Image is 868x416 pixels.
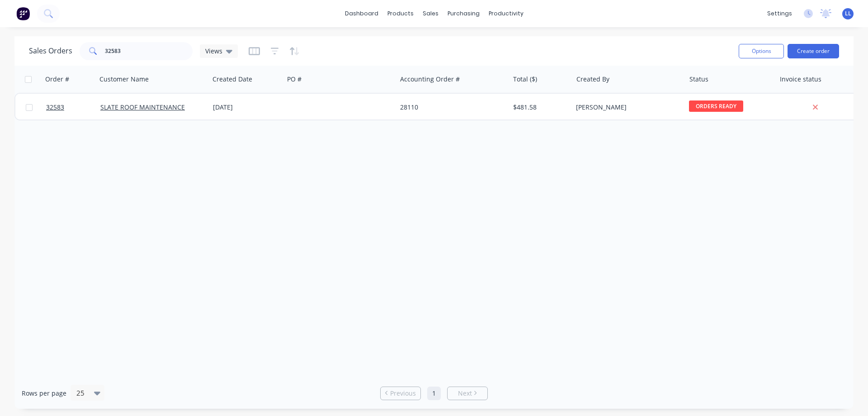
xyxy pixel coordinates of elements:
span: Previous [390,389,416,398]
a: 32583 [46,94,100,121]
div: $481.58 [513,103,566,112]
div: purchasing [443,7,484,20]
div: Created By [576,75,609,84]
button: Create order [788,44,839,58]
div: 28110 [400,103,500,112]
div: products [383,7,418,20]
div: [PERSON_NAME] [576,103,676,112]
div: Order # [45,75,69,84]
div: Customer Name [99,75,149,84]
div: Total ($) [513,75,537,84]
div: sales [418,7,443,20]
span: Next [458,389,472,398]
div: settings [763,7,797,20]
div: Status [689,75,708,84]
span: ORDERS READY [689,100,743,112]
h1: Sales Orders [29,47,72,55]
div: Accounting Order # [400,75,460,84]
a: SLATE ROOF MAINTENANCE [100,103,185,111]
span: 32583 [46,103,64,112]
a: Previous page [381,389,420,398]
a: Page 1 is your current page [427,387,441,400]
input: Search... [105,42,193,60]
div: Created Date [212,75,252,84]
span: Views [205,46,222,56]
a: dashboard [340,7,383,20]
span: Rows per page [22,389,66,398]
div: [DATE] [213,103,280,112]
img: Factory [16,7,30,20]
div: productivity [484,7,528,20]
div: Invoice status [780,75,821,84]
a: Next page [448,389,487,398]
div: PO # [287,75,302,84]
ul: Pagination [377,387,491,400]
span: LL [845,10,851,18]
button: Options [739,44,784,58]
